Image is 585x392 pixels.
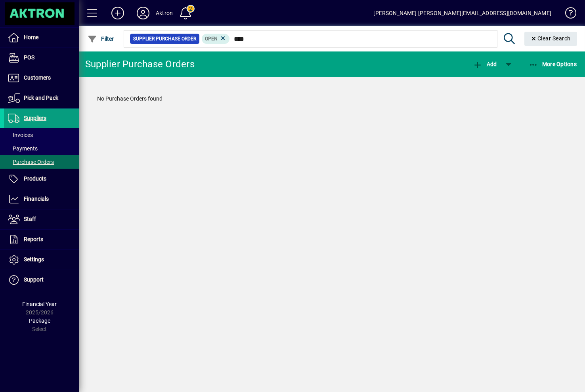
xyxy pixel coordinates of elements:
a: Invoices [4,128,79,142]
a: Staff [4,209,79,229]
a: POS [4,48,79,68]
button: More Options [527,57,579,71]
span: Open [205,36,218,42]
span: Suppliers [24,115,46,121]
a: Purchase Orders [4,155,79,169]
a: Support [4,270,79,290]
span: Pick and Pack [24,95,58,101]
a: Payments [4,142,79,155]
div: Aktron [156,7,173,19]
button: Add [105,6,130,20]
span: Payments [8,145,38,152]
span: More Options [529,61,577,67]
span: Add [473,61,497,67]
span: Filter [88,36,114,42]
button: Filter [86,32,116,46]
button: Clear [524,32,577,46]
span: Financials [24,196,49,202]
span: Staff [24,216,36,222]
span: Purchase Orders [8,159,54,165]
a: Financials [4,189,79,209]
a: Knowledge Base [559,2,575,27]
span: Customers [24,74,51,81]
div: [PERSON_NAME] [PERSON_NAME][EMAIL_ADDRESS][DOMAIN_NAME] [373,7,551,19]
a: Pick and Pack [4,88,79,108]
span: Package [29,318,50,324]
span: Support [24,276,44,283]
span: Invoices [8,132,33,138]
a: Home [4,28,79,48]
div: No Purchase Orders found [89,87,575,111]
a: Reports [4,230,79,249]
span: Home [24,34,38,40]
span: Products [24,175,46,182]
a: Customers [4,68,79,88]
button: Add [471,57,499,71]
span: Settings [24,256,44,263]
span: Clear Search [531,35,571,42]
mat-chip: Completion Status: Open [202,34,230,44]
a: Settings [4,250,79,270]
span: Financial Year [23,301,57,307]
div: Supplier Purchase Orders [85,58,195,70]
button: Profile [130,6,156,20]
a: Products [4,169,79,189]
span: POS [24,54,34,61]
span: Supplier Purchase Order [133,35,196,43]
span: Reports [24,236,43,242]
